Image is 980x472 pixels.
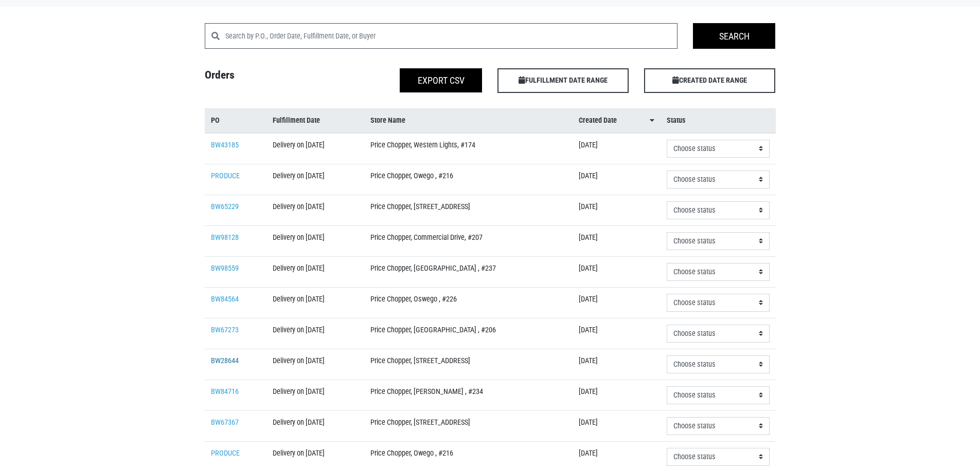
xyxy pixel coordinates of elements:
td: Price Chopper, Owego , #216 [364,441,573,472]
input: Search [693,23,775,49]
td: Price Chopper, [PERSON_NAME] , #234 [364,380,573,410]
span: Status [667,115,686,126]
span: CREATED DATE RANGE [644,68,775,93]
td: Price Chopper, [STREET_ADDRESS] [364,349,573,380]
a: BW67273 [211,326,239,334]
td: Price Chopper, [STREET_ADDRESS] [364,195,573,225]
td: [DATE] [573,195,661,225]
td: [DATE] [573,318,661,349]
td: [DATE] [573,380,661,410]
td: Delivery on [DATE] [266,410,364,441]
a: Fulfillment Date [273,115,358,126]
a: BW84716 [211,387,239,396]
a: PRODUCE [211,172,240,180]
input: Search by P.O., Order Date, Fulfillment Date, or Buyer [225,23,678,49]
span: Created Date [579,115,617,126]
td: [DATE] [573,164,661,195]
a: BW98128 [211,233,239,242]
td: Delivery on [DATE] [266,195,364,225]
td: [DATE] [573,133,661,164]
a: Status [667,115,770,126]
td: Delivery on [DATE] [266,133,364,164]
td: Price Chopper, Western Lights, #174 [364,133,573,164]
a: BW67367 [211,418,239,427]
td: Delivery on [DATE] [266,441,364,472]
td: [DATE] [573,256,661,287]
span: PO [211,115,220,126]
td: Delivery on [DATE] [266,287,364,318]
td: Price Chopper, [GEOGRAPHIC_DATA] , #206 [364,318,573,349]
span: Fulfillment Date [273,115,320,126]
td: Delivery on [DATE] [266,164,364,195]
a: Created Date [579,115,654,126]
a: BW43185 [211,141,239,149]
a: BW28644 [211,356,239,365]
a: BW84564 [211,295,239,304]
a: BW98559 [211,264,239,273]
td: Delivery on [DATE] [266,380,364,410]
span: Store Name [370,115,405,126]
h4: Orders [197,68,344,89]
td: Price Chopper, Oswego , #226 [364,287,573,318]
td: Price Chopper, Owego , #216 [364,164,573,195]
td: [DATE] [573,349,661,380]
a: PO [211,115,261,126]
span: FULFILLMENT DATE RANGE [497,68,629,93]
td: [DATE] [573,410,661,441]
td: Delivery on [DATE] [266,225,364,256]
a: Store Name [370,115,566,126]
td: Price Chopper, [GEOGRAPHIC_DATA] , #237 [364,256,573,287]
td: Price Chopper, [STREET_ADDRESS] [364,410,573,441]
button: Export CSV [400,68,482,92]
td: [DATE] [573,441,661,472]
a: BW65229 [211,202,239,211]
td: Delivery on [DATE] [266,349,364,380]
a: PRODUCE [211,449,240,458]
td: [DATE] [573,287,661,318]
td: Price Chopper, Commercial Drive, #207 [364,225,573,256]
td: [DATE] [573,225,661,256]
td: Delivery on [DATE] [266,318,364,349]
td: Delivery on [DATE] [266,256,364,287]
